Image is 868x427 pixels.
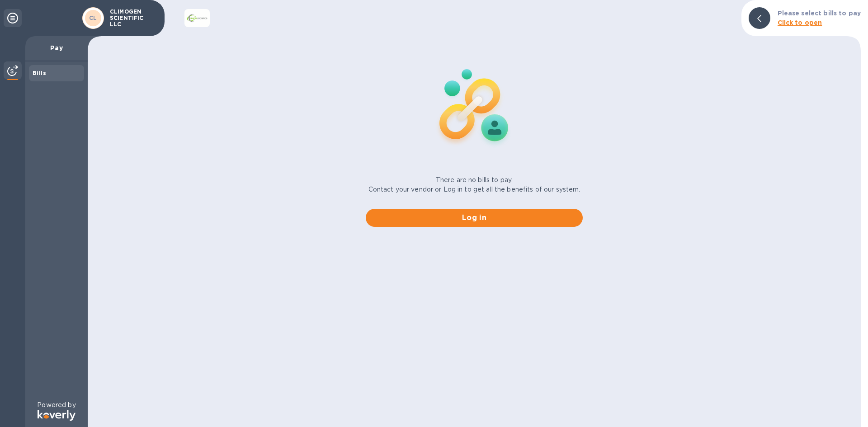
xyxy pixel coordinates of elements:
[778,19,822,26] b: Click to open
[33,43,80,52] p: Pay
[778,9,861,17] b: Please select bills to pay
[368,175,580,194] p: There are no bills to pay. Contact your vendor or Log in to get all the benefits of our system.
[373,212,576,223] span: Log in
[366,209,583,227] button: Log in
[33,70,46,76] b: Bills
[38,410,75,421] img: Logo
[89,14,97,21] b: CL
[37,400,75,410] p: Powered by
[110,9,155,28] p: CLIMOGEN SCIENTIFIC LLC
